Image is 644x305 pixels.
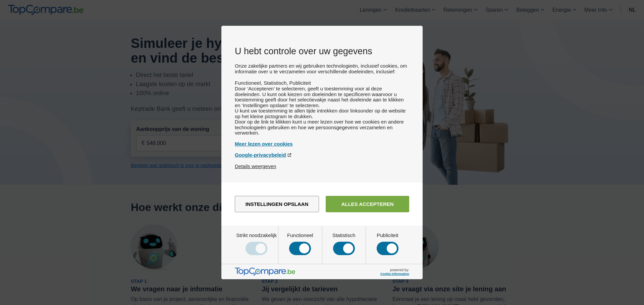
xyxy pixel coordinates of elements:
[221,182,423,226] div: menu
[236,232,277,255] label: Strikt noodzakelijk
[235,141,409,147] a: Meer lezen over cookies
[235,196,319,212] button: Instellingen opslaan
[235,63,409,163] div: Onze zakelijke partners en wij gebruiken technologieën, inclusief cookies, om informatie over u t...
[235,152,409,158] a: Google-privacybeleid
[376,232,399,255] label: Publiciteit
[326,196,409,212] button: Alles accepteren
[264,80,289,86] li: Statistisch
[235,268,295,276] img: logo
[235,163,276,169] button: Details weergeven
[235,80,264,86] li: Functioneel
[380,268,409,276] span: powered by:
[332,232,355,255] label: Statistisch
[380,272,409,276] a: Cookie Information
[235,46,409,57] h2: U hebt controle over uw gegevens
[287,232,313,255] label: Functioneel
[289,80,311,86] li: Publiciteit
